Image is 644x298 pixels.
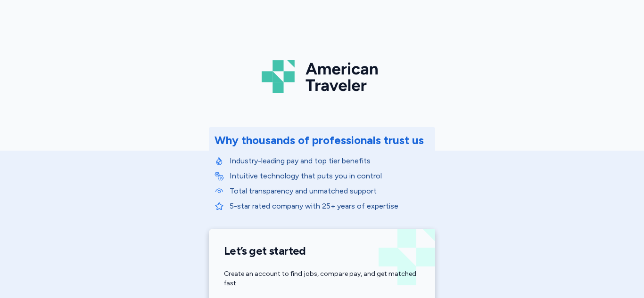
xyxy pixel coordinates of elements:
[224,269,420,288] div: Create an account to find jobs, compare pay, and get matched fast
[230,185,429,197] p: Total transparency and unmatched support
[230,170,429,182] p: Intuitive technology that puts you in control
[230,155,429,167] p: Industry-leading pay and top tier benefits
[215,133,424,148] div: Why thousands of professionals trust us
[262,56,382,97] img: Logo
[224,244,420,258] h1: Let’s get started
[230,201,429,212] p: 5-star rated company with 25+ years of expertise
